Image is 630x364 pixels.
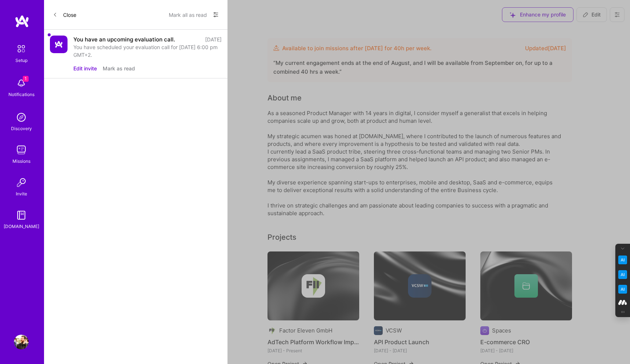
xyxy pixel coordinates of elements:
[11,125,32,132] div: Discovery
[103,65,135,72] button: Mark as read
[73,43,222,59] div: You have scheduled your evaluation call for [DATE] 6:00 pm GMT+2.
[169,9,207,21] button: Mark all as read
[14,143,29,157] img: teamwork
[14,175,29,190] img: Invite
[14,110,29,125] img: discovery
[14,335,29,349] img: User Avatar
[4,223,39,230] div: [DOMAIN_NAME]
[15,15,29,28] img: logo
[14,208,29,223] img: guide book
[618,255,627,264] img: Key Point Extractor icon
[73,36,175,43] div: You have an upcoming evaluation call.
[16,190,27,198] div: Invite
[50,36,68,53] img: Company Logo
[12,157,30,165] div: Missions
[14,41,29,56] img: setup
[618,270,627,279] img: Email Tone Analyzer icon
[618,285,627,294] img: Jargon Buster icon
[73,65,97,72] button: Edit invite
[15,56,28,64] div: Setup
[12,335,30,349] a: User Avatar
[205,36,222,43] div: [DATE]
[53,9,76,21] button: Close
